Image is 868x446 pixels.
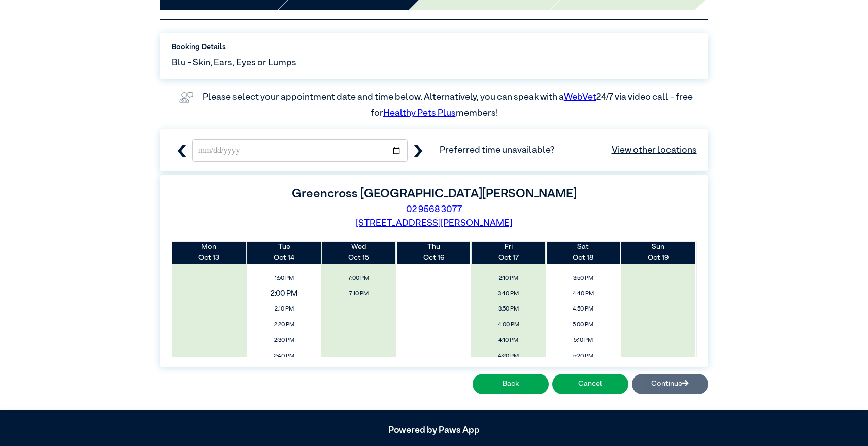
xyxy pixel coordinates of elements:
th: Oct 15 [321,242,396,263]
a: View other locations [612,144,697,157]
h5: Powered by Paws App [160,425,708,436]
span: 2:10 PM [250,303,318,316]
span: 3:50 PM [474,303,543,316]
span: 3:50 PM [549,271,618,285]
th: Oct 16 [396,242,471,263]
a: WebVet [564,93,596,102]
span: 4:00 PM [474,319,543,332]
a: Healthy Pets Plus [383,109,456,118]
span: 2:20 PM [250,319,318,332]
a: 02 9568 3077 [406,205,462,214]
button: Cancel [552,374,628,394]
label: Greencross [GEOGRAPHIC_DATA][PERSON_NAME] [292,188,577,200]
label: Please select your appointment date and time below. Alternatively, you can speak with a 24/7 via ... [203,93,694,118]
span: 4:40 PM [549,287,618,300]
span: Preferred time unavailable? [440,144,697,157]
th: Oct 19 [621,242,695,263]
button: Back [473,374,549,394]
th: Oct 17 [471,242,546,263]
span: 4:20 PM [474,350,543,363]
span: 3:40 PM [474,287,543,300]
span: 7:00 PM [324,271,393,285]
span: 2:00 PM [240,285,328,302]
th: Oct 13 [172,242,247,263]
span: 2:30 PM [250,334,318,347]
span: 2:10 PM [474,271,543,285]
img: vet [175,88,197,107]
a: [STREET_ADDRESS][PERSON_NAME] [356,219,512,228]
th: Oct 14 [247,242,321,263]
span: Blu - Skin, Ears, Eyes or Lumps [172,56,296,70]
span: 7:10 PM [324,287,393,300]
span: 5:10 PM [549,334,618,347]
span: 4:50 PM [549,303,618,316]
label: Booking Details [172,42,697,53]
th: Oct 18 [546,242,620,263]
span: 5:20 PM [549,350,618,363]
span: 5:00 PM [549,319,618,332]
span: 2:40 PM [250,350,318,363]
span: 4:10 PM [474,334,543,347]
span: 1:50 PM [250,271,318,285]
